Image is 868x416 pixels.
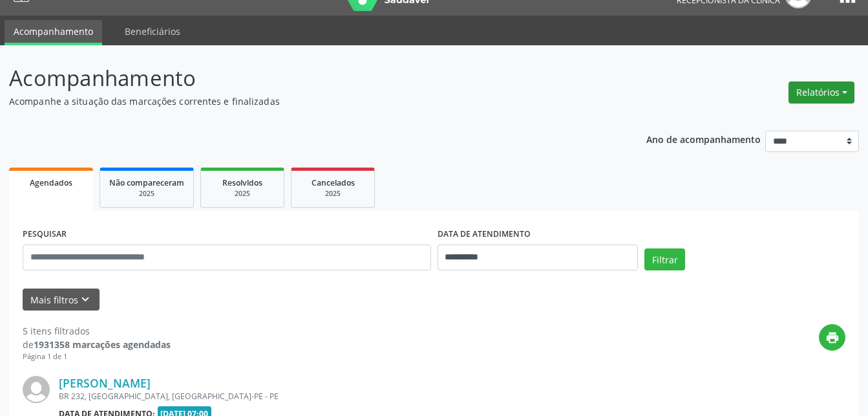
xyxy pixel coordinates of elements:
span: Não compareceram [109,177,184,188]
a: [PERSON_NAME] [59,376,151,390]
span: Resolvidos [222,177,262,188]
p: Acompanhe a situação das marcações correntes e finalizadas [9,94,604,108]
a: Acompanhamento [5,20,102,45]
div: 5 itens filtrados [23,324,171,338]
span: Cancelados [312,177,355,188]
p: Ano de acompanhamento [646,131,761,147]
i: print [825,331,840,345]
img: img [23,376,50,403]
button: Relatórios [789,82,854,104]
button: print [819,324,845,351]
div: BR 232, [GEOGRAPHIC_DATA], [GEOGRAPHIC_DATA]-PE - PE [59,391,651,402]
div: 2025 [109,189,184,199]
div: de [23,338,171,351]
p: Acompanhamento [9,62,604,94]
label: PESQUISAR [23,224,67,245]
div: Página 1 de 1 [23,351,171,362]
button: Mais filtroskeyboard_arrow_down [23,289,100,311]
i: keyboard_arrow_down [78,292,92,307]
label: DATA DE ATENDIMENTO [438,224,531,245]
div: 2025 [301,189,365,199]
div: 2025 [210,189,275,199]
button: Filtrar [644,248,685,270]
span: Agendados [30,177,72,188]
a: Beneficiários [116,20,189,43]
strong: 1931358 marcações agendadas [34,338,171,351]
